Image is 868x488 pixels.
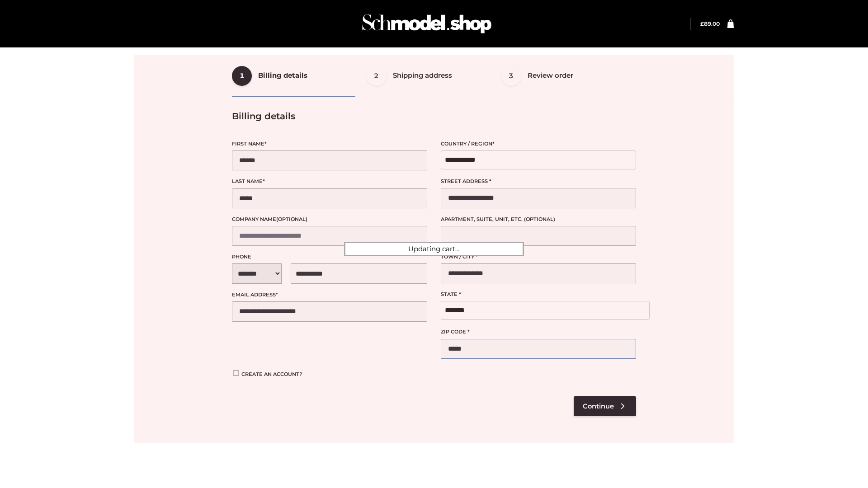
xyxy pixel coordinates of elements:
a: £89.00 [700,20,720,27]
span: £ [700,20,704,27]
div: Updating cart... [344,242,524,256]
bdi: 89.00 [700,20,720,27]
img: Schmodel Admin 964 [359,6,495,42]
